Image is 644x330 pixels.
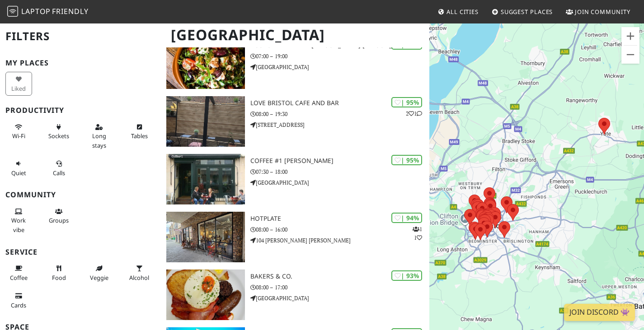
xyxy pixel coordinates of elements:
[161,270,429,320] a: Bakers & Co. | 93% Bakers & Co. 08:00 – 17:00 [GEOGRAPHIC_DATA]
[250,273,429,280] h3: Bakers & Co.
[501,8,553,16] span: Suggest Places
[126,261,153,285] button: Alcohol
[7,4,89,20] a: LaptopFriendly LaptopFriendly
[250,294,429,302] p: [GEOGRAPHIC_DATA]
[129,274,149,282] span: Alcohol
[131,132,148,140] span: Work-friendly tables
[391,213,422,223] div: | 94%
[5,106,155,115] h3: Productivity
[250,121,429,129] p: [STREET_ADDRESS]
[5,59,155,67] h3: My Places
[5,120,32,144] button: Wi-Fi
[53,169,65,177] span: Video/audio calls
[49,216,69,224] span: Group tables
[7,6,18,17] img: LaptopFriendly
[161,154,429,205] a: Coffee #1 Clifton | 95% Coffee #1 [PERSON_NAME] 07:30 – 18:00 [GEOGRAPHIC_DATA]
[562,4,634,20] a: Join Community
[5,204,32,237] button: Work vibe
[250,63,429,71] p: [GEOGRAPHIC_DATA]
[406,109,422,118] p: 2 1
[161,96,429,147] a: Love bristol cafe and bar | 95% 21 Love bristol cafe and bar 08:00 – 19:30 [STREET_ADDRESS]
[488,4,557,20] a: Suggest Places
[391,97,422,107] div: | 95%
[46,261,72,285] button: Food
[166,212,245,262] img: Hotplate
[92,132,106,149] span: Long stays
[5,191,155,199] h3: Community
[250,283,429,292] p: 08:00 – 17:00
[46,120,72,144] button: Sockets
[621,46,639,64] button: Zoom out
[250,167,429,176] p: 07:30 – 18:00
[434,4,482,20] a: All Cities
[166,154,245,205] img: Coffee #1 Clifton
[86,261,113,285] button: Veggie
[413,225,422,242] p: 1 1
[5,288,32,312] button: Cards
[161,212,429,262] a: Hotplate | 94% 11 Hotplate 08:00 – 16:00 104 [PERSON_NAME] [PERSON_NAME]
[161,38,429,89] a: Boston Tea Party Stokes Croft | 97% Boston Tea Party [PERSON_NAME] [PERSON_NAME] 07:00 – 19:00 [G...
[447,8,479,16] span: All Cities
[86,120,113,153] button: Long stays
[21,6,51,16] span: Laptop
[48,132,69,140] span: Power sockets
[166,270,245,320] img: Bakers & Co.
[250,215,429,223] h3: Hotplate
[11,216,26,233] span: People working
[564,304,635,321] a: Join Discord 👾
[52,274,66,282] span: Food
[90,274,108,282] span: Veggie
[10,274,28,282] span: Coffee
[250,99,429,107] h3: Love bristol cafe and bar
[164,23,428,47] h1: [GEOGRAPHIC_DATA]
[5,156,32,180] button: Quiet
[391,270,422,281] div: | 93%
[46,204,72,228] button: Groups
[250,225,429,234] p: 08:00 – 16:00
[5,248,155,256] h3: Service
[250,236,429,245] p: 104 [PERSON_NAME] [PERSON_NAME]
[12,132,25,140] span: Stable Wi-Fi
[621,27,639,45] button: Zoom in
[52,6,88,16] span: Friendly
[5,261,32,285] button: Coffee
[11,301,26,309] span: Credit cards
[575,8,630,16] span: Join Community
[126,120,153,144] button: Tables
[166,96,245,147] img: Love bristol cafe and bar
[11,169,26,177] span: Quiet
[5,23,155,50] h2: Filters
[46,156,72,180] button: Calls
[250,178,429,187] p: [GEOGRAPHIC_DATA]
[250,110,429,118] p: 08:00 – 19:30
[391,155,422,165] div: | 95%
[166,38,245,89] img: Boston Tea Party Stokes Croft
[250,157,429,165] h3: Coffee #1 [PERSON_NAME]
